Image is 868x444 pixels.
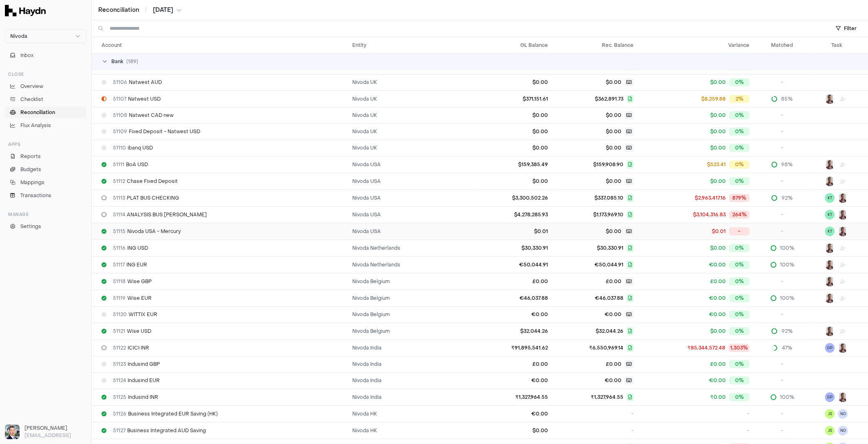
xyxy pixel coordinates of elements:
[825,426,835,435] span: JS
[474,90,551,107] td: $371,151.61
[747,427,749,434] span: -
[113,427,206,434] span: Business Integrated AUD Saving
[729,111,749,119] div: 0%
[113,377,160,384] span: Indusind EUR
[729,277,749,286] div: 0%
[474,223,551,240] td: $0.01
[349,323,474,339] td: Nivoda Belgium
[113,245,148,251] span: ING USD
[349,123,474,140] td: Nivoda UK
[349,422,474,439] td: Nivoda HK
[631,427,634,434] span: -
[20,153,41,160] span: Reports
[781,328,793,334] span: 92%
[710,79,726,86] span: $0.00
[113,262,125,268] span: 51117
[24,424,86,432] h3: [PERSON_NAME]
[710,278,726,285] span: £0.00
[113,278,126,285] span: 51118
[825,326,835,336] img: JP Smit
[825,160,835,169] img: JP Smit
[780,394,794,400] span: 100%
[831,22,861,35] button: Filter
[113,79,162,86] span: Natwest AUD
[825,409,835,419] button: JS
[20,192,51,199] span: Transactions
[781,79,783,86] span: -
[701,96,726,102] span: $8,259.88
[113,211,125,218] span: 51114
[606,361,621,367] span: £0.00
[113,262,147,268] span: ING EUR
[838,426,848,435] button: ND
[838,210,848,220] img: JP Smit
[113,278,152,285] span: Wise GBP
[593,211,623,218] span: $1,173,969.10
[92,37,349,53] th: Account
[5,221,86,232] a: Settings
[605,377,621,384] span: €0.00
[5,5,46,16] img: Haydn Logo
[349,74,474,90] td: Nivoda UK
[474,74,551,90] td: $0.00
[111,58,123,65] span: Bank
[113,211,207,218] span: ANALYSIS BUS [PERSON_NAME]
[113,411,218,417] span: Business Integrated EUR Saving (HK)
[729,160,749,169] div: 0%
[606,278,621,285] span: £0.00
[825,210,835,220] span: KT
[113,345,149,351] span: ICICI INR
[474,107,551,123] td: $0.00
[781,377,783,384] span: -
[606,178,621,185] span: $0.00
[113,411,126,417] span: 51126
[20,223,41,230] span: Settings
[693,211,726,218] span: $3,104,316.83
[709,262,726,268] span: €0.00
[113,96,161,102] span: Natwest USD
[780,295,794,301] span: 100%
[589,345,623,351] span: ₹6,550,969.14
[605,311,621,318] span: €0.00
[597,245,623,251] span: $30,330.91
[113,295,126,301] span: 51119
[825,293,835,303] button: JP Smit
[781,427,783,434] span: -
[349,156,474,173] td: Nivoda USA
[710,112,726,119] span: $0.00
[113,112,127,119] span: 51108
[5,29,86,43] button: Nivoda
[349,306,474,323] td: Nivoda Belgium
[143,6,149,14] span: /
[729,95,749,103] div: 2%
[729,310,749,319] div: 0%
[695,195,726,201] span: $2,963,417.16
[20,96,43,103] span: Checklist
[781,211,783,218] span: -
[838,193,848,203] button: JP Smit
[113,345,126,351] span: 51122
[126,58,138,65] span: ( 189 )
[20,122,51,129] span: Flux Analysis
[606,112,621,119] span: $0.00
[113,161,148,168] span: BoA USD
[838,392,848,402] img: JP Smit
[474,189,551,206] td: $3,300,502.26
[5,208,86,221] div: Manage
[594,262,623,268] span: €50,044.91
[729,261,749,269] div: 0%
[474,206,551,223] td: $4,278,285.93
[825,243,835,253] img: JP Smit
[113,361,160,367] span: Indusind GBP
[729,393,749,401] div: 0%
[781,228,783,235] span: -
[113,128,127,135] span: 51109
[474,405,551,422] td: €0.00
[349,90,474,107] td: Nivoda UK
[474,123,551,140] td: $0.00
[474,323,551,339] td: $32,044.26
[838,226,848,236] button: JP Smit
[349,372,474,389] td: Nivoda India
[838,343,848,353] img: JP Smit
